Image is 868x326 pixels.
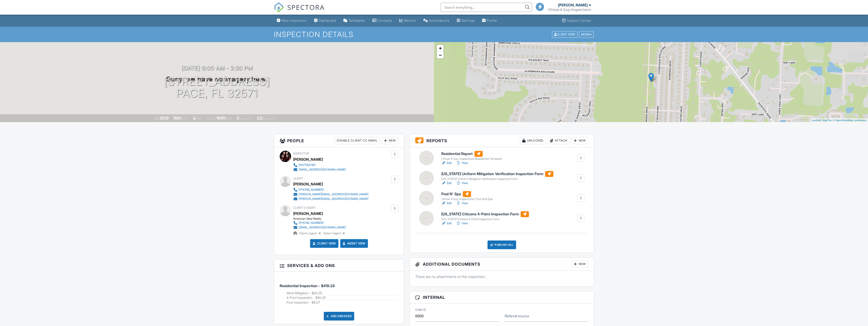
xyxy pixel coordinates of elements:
a: Zoom out [437,52,444,59]
li: Add on: Wind Mitigation [287,291,398,296]
div: Automations [429,19,449,22]
div: 2.0 [257,116,263,120]
a: [US_STATE] Uniform Mitigation Verification Inspection Form [US_STATE] Uniform Mitigation Verifica... [441,171,553,181]
div: Publish All [488,240,516,249]
div: More [579,31,594,37]
p: There are no attachments to this inspection. [415,274,588,279]
div: [US_STATE] Uniform Mitigation Verification Inspection Form [441,177,553,181]
span: Client's Agent [293,206,316,209]
div: [EMAIL_ADDRESS][DOMAIN_NAME] [299,168,346,171]
a: [EMAIL_ADDRESS][DOMAIN_NAME] [293,225,346,230]
div: [PERSON_NAME] [293,181,323,187]
li: Add on: Pool inspection [287,300,398,305]
h3: Reports [410,134,594,147]
div: Contacts [378,19,392,22]
div: | [810,118,868,122]
div: 3 [237,116,239,120]
div: American Valor Realty [293,217,349,221]
img: The Best Home Inspection Software - Spectora [274,2,284,12]
div: [EMAIL_ADDRESS][DOMAIN_NAME] [299,226,346,229]
div: [PHONE_NUMBER] [299,221,324,225]
a: [PERSON_NAME][EMAIL_ADDRESS][DOMAIN_NAME] [293,192,368,197]
h6: [US_STATE] Uniform Mitigation Verification Inspection Form [441,171,553,177]
span: Seller's Agent - [323,232,345,235]
a: Metrics [397,16,418,25]
a: Settings [455,16,477,25]
div: [PERSON_NAME][EMAIL_ADDRESS][DOMAIN_NAME] [299,192,368,196]
a: [PHONE_NUMBER] [293,221,346,225]
label: Order ID [415,308,426,312]
h6: Pool N' Spa [441,191,493,197]
a: Client View [312,241,336,246]
li: Service: Residential Inspection [280,275,398,308]
div: New [572,137,588,144]
a: View [456,161,468,165]
div: [PERSON_NAME] [293,156,323,163]
h3: Additional Documents [410,258,594,271]
div: Add Services [324,312,354,321]
span: SPECTORA [287,2,325,12]
a: New Inspection [275,16,308,25]
span: Client's Agent - [299,232,321,235]
span: Lot Size [206,117,216,120]
div: 8507166765 [299,163,315,167]
span: slab [197,117,202,120]
div: New Inspection [281,19,307,22]
div: 1891 [173,116,181,120]
h1: [STREET_ADDRESS] Pace, FL 32571 [164,75,270,100]
a: Agent View [342,241,365,246]
a: Zoom in [437,45,444,52]
a: Edit [441,181,452,185]
h3: Services & Add ons [274,260,404,272]
div: Disable Client CC Email [335,137,380,144]
span: Client [293,177,303,180]
a: [PERSON_NAME][EMAIL_ADDRESS][DOMAIN_NAME] [293,197,368,201]
div: 2019 [160,116,169,120]
h6: [US_STATE] Citizens 4-Point Inspection Form [441,211,529,217]
div: I Know A Guy-Inspections Residential Template [441,157,502,161]
h3: [DATE] 9:00 am - 2:30 pm [182,65,253,71]
div: [PERSON_NAME] [558,3,588,7]
span: sq.ft. [227,117,232,120]
a: Automations (Basic) [421,16,451,25]
div: I Know A Guy-Inspections [548,7,591,12]
li: Add on: 4 Point Inspection [287,295,398,300]
label: Referral source [505,313,529,318]
div: [US_STATE] Citizens 4-Point Inspection Form [441,217,529,221]
a: Residential Report I Know A Guy-Inspections Residential Template [441,151,502,161]
h3: Internal [410,291,594,303]
div: Attach [548,137,570,144]
a: Templates [342,16,367,25]
div: 10411 [216,116,226,120]
div: Unlocked [520,137,546,144]
div: Settings [461,19,475,22]
a: [PERSON_NAME] [293,210,323,217]
a: [EMAIL_ADDRESS][DOMAIN_NAME] [293,167,346,172]
a: Edit [441,161,452,165]
span: Inspector [293,152,309,155]
a: Contacts [370,16,394,25]
a: [PHONE_NUMBER] [293,187,368,192]
a: SPECTORA [274,6,325,16]
a: View [456,181,468,185]
span: bedrooms [240,117,252,120]
a: Company Profile [480,16,499,25]
div: Templates [348,19,365,22]
a: Client View [552,32,579,36]
span: sq. ft. [182,117,188,120]
div: Support Center [567,19,591,22]
a: Leaflet [812,119,819,122]
div: [PHONE_NUMBER] [299,188,324,192]
span: Built [154,117,159,120]
a: Dashboard [312,16,338,25]
h1: Inspection Details [274,30,594,38]
span: bathrooms [263,117,276,120]
a: 8507166765 [293,163,346,167]
a: Pool N' Spa I Know A Guy-Inspections: Pool And Spa [441,191,493,201]
a: Edit [441,221,452,226]
span: Residential Inspection - $419.28 [280,283,335,288]
div: Client View [552,31,577,37]
div: Dashboard [319,19,336,22]
a: © OpenStreetMap contributors [833,119,867,122]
